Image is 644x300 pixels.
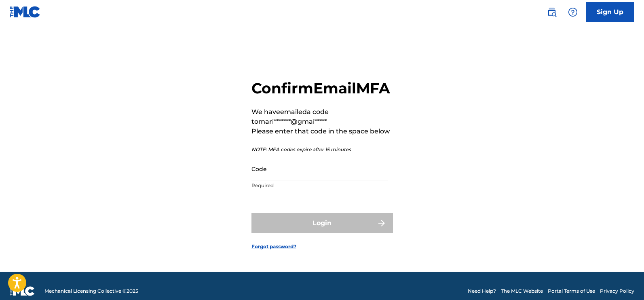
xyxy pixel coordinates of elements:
[501,287,543,295] a: The MLC Website
[251,243,296,250] a: Forgot password?
[251,182,388,189] p: Required
[548,287,595,295] a: Portal Terms of Use
[251,79,393,97] h2: Confirm Email MFA
[565,4,581,20] div: Help
[600,287,634,295] a: Privacy Policy
[604,261,644,300] div: Widget de chat
[10,286,35,296] img: logo
[568,7,578,17] img: help
[251,127,393,136] p: Please enter that code in the space below
[604,261,644,300] iframe: Chat Widget
[468,287,496,295] a: Need Help?
[586,2,634,22] a: Sign Up
[547,7,557,17] img: search
[44,287,138,295] span: Mechanical Licensing Collective © 2025
[544,4,560,20] a: Public Search
[10,6,41,18] img: MLC Logo
[251,146,393,153] p: NOTE: MFA codes expire after 15 minutes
